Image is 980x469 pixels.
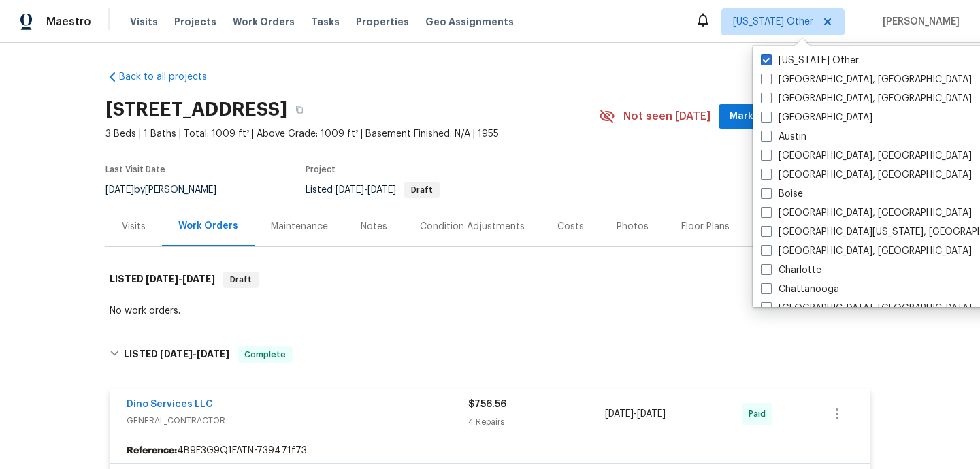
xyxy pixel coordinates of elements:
div: LISTED [DATE]-[DATE]Complete [105,333,875,376]
span: - [160,349,229,359]
span: Projects [174,15,216,29]
button: Mark Seen [719,104,791,129]
h2: [STREET_ADDRESS] [105,103,287,116]
span: Properties [356,15,409,29]
div: LISTED [DATE]-[DATE]Draft [105,258,875,302]
span: Paid [749,407,771,421]
label: [GEOGRAPHIC_DATA] [761,111,872,125]
span: Listed [306,185,440,195]
span: $756.56 [468,400,506,409]
button: Copy Address [287,97,312,122]
span: GENERAL_CONTRACTOR [127,414,468,427]
span: [DATE] [105,185,134,195]
span: Work Orders [233,15,295,29]
div: Visits [122,220,146,233]
span: Mark Seen [730,108,780,125]
h6: LISTED [110,272,215,288]
span: [DATE] [182,274,215,284]
div: 4B9F3G9Q1FATN-739471f73 [110,438,870,463]
div: by [PERSON_NAME] [105,182,233,198]
div: Notes [361,220,387,233]
span: [PERSON_NAME] [877,15,960,29]
label: [GEOGRAPHIC_DATA], [GEOGRAPHIC_DATA] [761,92,972,106]
span: Complete [239,348,291,361]
a: Dino Services LLC [127,400,213,409]
span: Not seen [DATE] [623,110,710,123]
label: [GEOGRAPHIC_DATA], [GEOGRAPHIC_DATA] [761,244,972,258]
span: Geo Assignments [425,15,514,29]
span: 3 Beds | 1 Baths | Total: 1009 ft² | Above Grade: 1009 ft² | Basement Finished: N/A | 1955 [105,127,599,141]
span: - [146,274,215,284]
div: Work Orders [178,219,238,233]
label: Charlotte [761,263,821,277]
span: [DATE] [336,185,364,195]
span: - [336,185,396,195]
span: Last Visit Date [105,165,165,174]
div: Maintenance [271,220,328,233]
span: [DATE] [146,274,178,284]
label: Austin [761,130,806,144]
div: 4 Repairs [468,415,605,429]
span: - [605,407,666,421]
span: [DATE] [367,185,396,195]
label: [US_STATE] Other [761,54,859,67]
a: Back to all projects [105,70,236,84]
span: [DATE] [160,349,193,359]
label: [GEOGRAPHIC_DATA], [GEOGRAPHIC_DATA] [761,168,972,182]
label: [GEOGRAPHIC_DATA], [GEOGRAPHIC_DATA] [761,73,972,86]
span: [US_STATE] Other [733,15,813,29]
span: Project [306,165,336,174]
h6: LISTED [124,346,229,363]
span: Draft [406,186,438,194]
span: Visits [130,15,158,29]
label: [GEOGRAPHIC_DATA], [GEOGRAPHIC_DATA] [761,302,972,315]
span: [DATE] [605,409,634,419]
div: Photos [617,220,649,233]
div: Condition Adjustments [420,220,525,233]
div: Floor Plans [681,220,730,233]
label: [GEOGRAPHIC_DATA], [GEOGRAPHIC_DATA] [761,206,972,220]
span: Draft [225,273,257,287]
b: Reference: [127,444,177,457]
span: Tasks [311,17,340,27]
div: Costs [557,220,584,233]
span: Maestro [46,15,91,29]
span: [DATE] [637,409,666,419]
label: Boise [761,187,803,201]
span: [DATE] [197,349,229,359]
label: [GEOGRAPHIC_DATA], [GEOGRAPHIC_DATA] [761,149,972,163]
label: Chattanooga [761,282,839,296]
div: No work orders. [110,304,870,318]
